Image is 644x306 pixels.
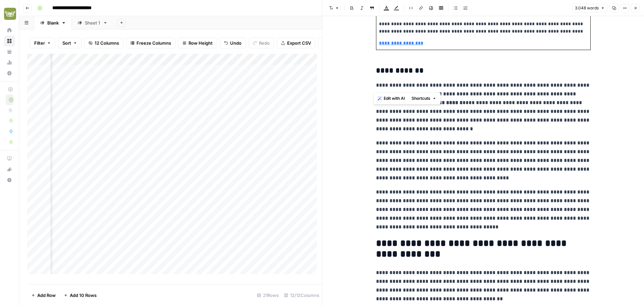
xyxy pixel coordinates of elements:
button: Export CSV [277,38,315,48]
a: Usage [4,57,15,68]
div: What's new? [4,164,14,174]
button: Redo [249,38,274,48]
button: What's new? [4,164,15,175]
div: Sheet 1 [85,19,100,26]
a: Sheet 1 [72,16,113,30]
button: Edit with AI [375,94,408,103]
span: Redo [259,40,270,46]
a: Browse [4,36,15,46]
div: Blank [47,19,59,26]
button: Undo [220,38,246,48]
div: 21 Rows [254,290,281,301]
span: Sort [62,40,71,46]
button: 3.048 words [572,4,608,12]
button: Workspace: Evergreen Media [4,5,15,22]
a: AirOps Academy [4,153,15,164]
button: Freeze Columns [126,38,175,48]
span: Shortcuts [412,95,430,101]
button: Help + Support [4,175,15,185]
span: Freeze Columns [137,40,171,46]
button: Add Row [27,290,60,301]
span: 12 Columns [95,40,119,46]
button: Add 10 Rows [60,290,101,301]
span: Filter [34,40,45,46]
span: Row Height [189,40,213,46]
span: Edit with AI [384,95,405,101]
a: Settings [4,68,15,79]
button: Sort [58,38,82,48]
a: Your Data [4,46,15,57]
button: Filter [30,38,55,48]
span: 3.048 words [575,5,599,11]
a: Home [4,25,15,36]
button: Shortcuts [409,94,439,103]
button: 12 Columns [84,38,123,48]
span: Add Row [37,292,56,299]
button: Row Height [178,38,217,48]
span: Export CSV [287,40,311,46]
span: Add 10 Rows [70,292,97,299]
img: Evergreen Media Logo [4,8,16,20]
div: 12/12 Columns [281,290,322,301]
span: Undo [230,40,241,46]
a: Blank [34,16,72,30]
